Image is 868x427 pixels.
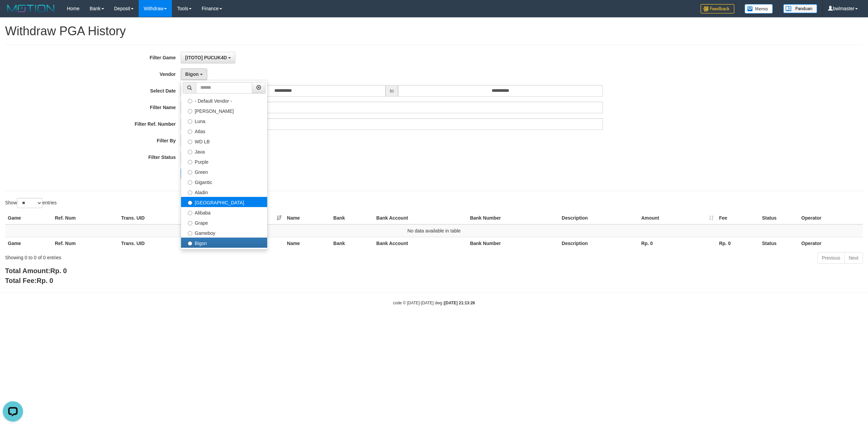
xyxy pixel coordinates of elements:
[798,237,863,249] th: Operator
[5,24,863,38] h1: Withdraw PGA History
[188,241,192,246] input: Bigon
[798,212,863,224] th: Operator
[5,277,53,284] b: Total Fee:
[5,212,52,224] th: Game
[445,301,475,305] strong: [DATE] 21:13:26
[17,198,42,208] select: Showentries
[817,252,845,264] a: Previous
[638,237,716,249] th: Rp. 0
[181,95,267,105] label: - Default Vendor -
[5,237,52,249] th: Game
[5,3,57,14] img: MOTION_logo.png
[716,237,759,249] th: Rp. 0
[188,99,192,103] input: - Default Vendor -
[188,140,192,144] input: WD LB
[188,231,192,236] input: Gameboy
[188,201,192,205] input: [GEOGRAPHIC_DATA]
[5,224,863,237] td: No data available in table
[181,126,267,136] label: Atlas
[181,116,267,126] label: Luna
[118,212,192,224] th: Trans. UID
[5,198,57,208] label: Show entries
[5,251,357,261] div: Showing 0 to 0 of 0 entries
[759,212,798,224] th: Status
[374,212,467,224] th: Bank Account
[185,55,227,60] span: [ITOTO] PUCUK4D
[759,237,798,249] th: Status
[188,129,192,134] input: Atlas
[188,211,192,215] input: Alibaba
[188,190,192,195] input: Aladin
[3,3,23,23] button: Open LiveChat chat widget
[181,238,267,248] label: Bigon
[559,212,639,224] th: Description
[701,4,734,14] img: Feedback.jpg
[331,212,374,224] th: Bank
[181,207,267,217] label: Alibaba
[188,160,192,164] input: Purple
[188,119,192,124] input: Luna
[393,301,475,305] small: code © [DATE]-[DATE] dwg |
[188,180,192,185] input: Gigantic
[181,156,267,166] label: Purple
[118,237,192,249] th: Trans. UID
[181,177,267,187] label: Gigantic
[386,85,398,97] span: to
[559,237,639,249] th: Description
[188,170,192,175] input: Green
[181,52,235,63] button: [ITOTO] PUCUK4D
[52,212,119,224] th: Ref. Num
[181,166,267,177] label: Green
[716,212,759,224] th: Fee
[37,277,53,284] span: Rp. 0
[181,187,267,197] label: Aladin
[188,150,192,154] input: Java
[181,197,267,207] label: [GEOGRAPHIC_DATA]
[331,237,374,249] th: Bank
[745,4,773,14] img: Button%20Memo.svg
[181,146,267,156] label: Java
[188,221,192,225] input: Grape
[185,72,199,77] span: Bigon
[181,136,267,146] label: WD LB
[844,252,863,264] a: Next
[181,248,267,258] label: Allstar
[181,105,267,116] label: [PERSON_NAME]
[50,267,67,274] span: Rp. 0
[467,237,559,249] th: Bank Number
[5,267,67,274] b: Total Amount:
[52,237,119,249] th: Ref. Num
[181,68,207,80] button: Bigon
[181,227,267,238] label: Gameboy
[188,109,192,114] input: [PERSON_NAME]
[374,237,467,249] th: Bank Account
[181,217,267,227] label: Grape
[783,4,817,13] img: panduan.png
[284,212,331,224] th: Name
[638,212,716,224] th: Amount: activate to sort column ascending
[284,237,331,249] th: Name
[467,212,559,224] th: Bank Number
